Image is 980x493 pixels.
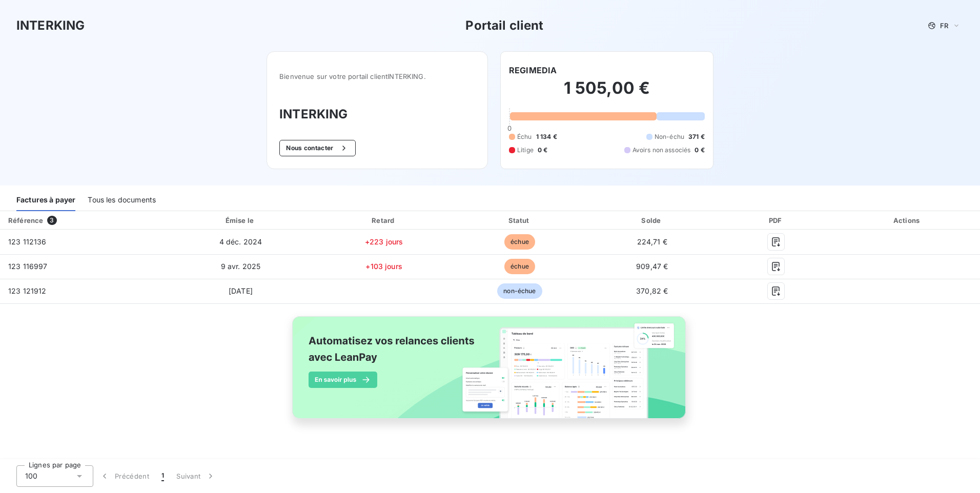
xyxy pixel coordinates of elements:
div: Actions [837,215,978,225]
button: 1 [155,465,170,487]
span: FR [940,22,948,30]
span: 224,71 € [637,237,667,246]
span: 3 [47,216,56,225]
span: 0 € [538,146,547,155]
div: Solde [589,215,716,225]
div: Tous les documents [88,190,156,211]
h3: Portail client [465,16,543,35]
span: Non-échu [655,132,684,141]
span: 0 € [695,146,704,155]
span: Bienvenue sur votre portail client INTERKING . [279,72,475,80]
span: [DATE] [229,286,253,295]
button: Suivant [170,465,222,487]
div: Émise le [168,215,314,225]
span: 100 [25,471,37,481]
span: échue [504,259,535,274]
span: 123 121912 [8,286,47,295]
div: Retard [317,215,451,225]
span: +103 jours [365,262,402,271]
span: 371 € [688,132,705,141]
span: Avoirs non associés [632,146,691,155]
h3: INTERKING [279,105,475,124]
h2: 1 505,00 € [509,78,705,109]
div: Factures à payer [16,190,75,211]
span: 123 112136 [8,237,47,246]
span: 9 avr. 2025 [221,262,261,271]
span: +223 jours [365,237,403,246]
span: Litige [517,146,534,155]
div: Référence [8,216,43,224]
span: 370,82 € [636,286,668,295]
h3: INTERKING [16,16,85,35]
span: 4 déc. 2024 [219,237,262,246]
h6: REGIMEDIA [509,64,557,76]
img: banner [283,310,697,436]
span: 1 134 € [536,132,557,141]
button: Nous contacter [279,140,355,156]
span: Échu [517,132,532,141]
button: Précédent [93,465,155,487]
span: 123 116997 [8,262,48,271]
div: PDF [720,215,833,225]
span: 0 [507,124,512,132]
span: 1 [161,471,164,481]
span: échue [504,234,535,250]
span: non-échue [497,283,542,299]
div: Statut [455,215,585,225]
span: 909,47 € [636,262,668,271]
